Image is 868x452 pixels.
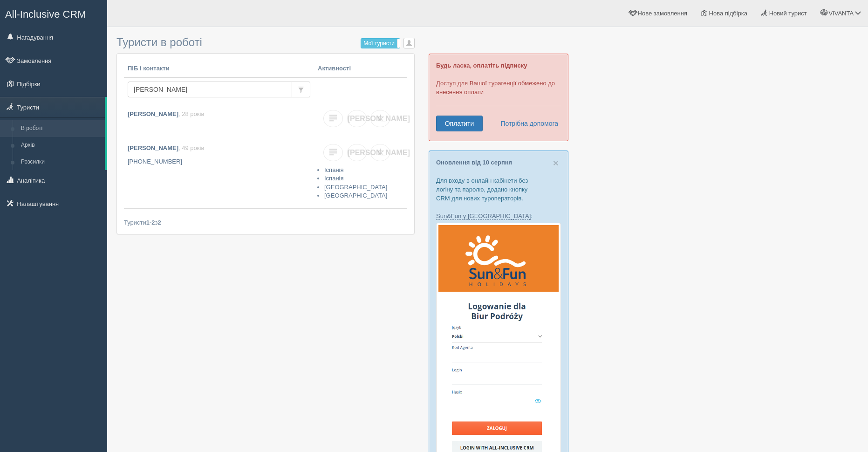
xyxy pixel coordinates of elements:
[436,159,512,166] a: Оновлення від 10 серпня
[178,144,204,151] span: , 49 років
[429,54,568,141] div: Доступ для Вашої турагенції обмежено до внесення оплати
[361,39,400,48] label: Мої туристи
[347,110,367,127] a: [PERSON_NAME]
[709,10,748,17] span: Нова підбірка
[178,110,204,117] span: , 28 років
[124,218,407,227] div: Туристи з
[128,82,292,97] input: Пошук за ПІБ, паспортом або контактами
[128,144,178,151] b: [PERSON_NAME]
[116,36,202,48] span: Туристи в роботі
[638,10,687,17] span: Нове замовлення
[124,106,314,140] a: [PERSON_NAME], 28 років
[324,175,344,182] a: Іспанiя
[17,120,105,137] a: В роботі
[553,158,559,168] span: ×
[324,184,387,191] a: [GEOGRAPHIC_DATA]
[324,192,387,199] a: [GEOGRAPHIC_DATA]
[124,61,314,77] th: ПІБ і контакти
[128,158,310,166] p: [PHONE_NUMBER]
[347,144,367,161] a: [PERSON_NAME]
[436,62,527,69] b: Будь ласка, оплатіть підписку
[494,116,559,131] a: Потрібна допомога
[436,116,483,131] a: Оплатити
[128,110,178,117] b: [PERSON_NAME]
[5,8,86,20] span: All-Inclusive CRM
[436,212,531,220] a: Sun&Fun у [GEOGRAPHIC_DATA]
[158,219,161,226] b: 2
[146,219,155,226] b: 1-2
[0,0,107,26] a: All-Inclusive CRM
[348,115,410,123] span: [PERSON_NAME]
[314,61,407,77] th: Активності
[324,166,344,173] a: Іспанiя
[553,158,559,168] button: Close
[124,140,314,208] a: [PERSON_NAME], 49 років [PHONE_NUMBER]
[828,10,853,17] span: VIVANTA
[17,137,105,154] a: Архів
[769,10,807,17] span: Новий турист
[17,154,105,171] a: Розсилки
[348,149,410,157] span: [PERSON_NAME]
[436,176,561,203] p: Для входу в онлайн кабінети без логіну та паролю, додано кнопку CRM для нових туроператорів.
[436,212,561,220] p: :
